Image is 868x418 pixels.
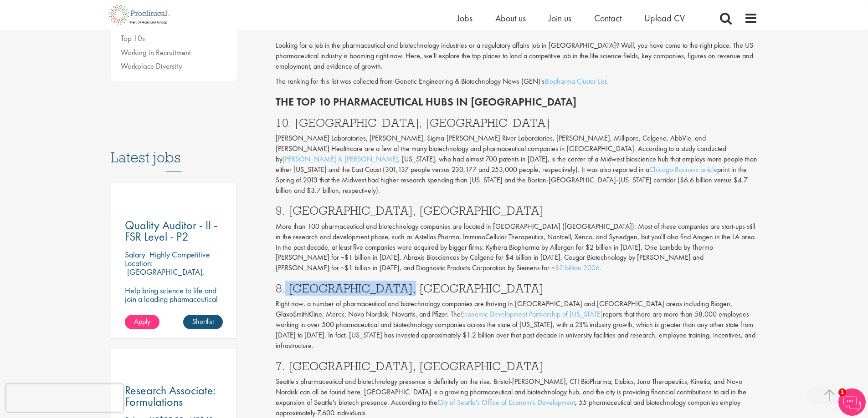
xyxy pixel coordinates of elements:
[276,377,758,418] p: Seattle's pharmaceutical and biotechnology presence is definitely on the rise. Bristol-[PERSON_NA...
[437,398,575,407] a: City of Seattle's Office of Economic Development
[149,249,210,260] p: Highly Competitive
[125,267,205,286] p: [GEOGRAPHIC_DATA], [GEOGRAPHIC_DATA]
[649,165,717,174] a: Chicago Business article
[276,117,758,129] h3: 10. [GEOGRAPHIC_DATA], [GEOGRAPHIC_DATA]
[121,33,145,43] a: Top 10s
[125,220,223,242] a: Quality Auditor - II - FSR Level - P2
[125,385,223,408] a: Research Associate: Formulations
[125,315,159,329] a: Apply
[125,217,217,244] span: Quality Auditor - II - FSR Level - P2
[605,76,606,86] a: t
[276,282,758,294] h3: 8. [GEOGRAPHIC_DATA], [GEOGRAPHIC_DATA]
[276,96,758,108] h2: The Top 10 Pharmaceutical hubs in [GEOGRAPHIC_DATA]
[276,222,758,273] p: More than 100 pharmaceutical and biotechnology companies are located in [GEOGRAPHIC_DATA] ([GEOGR...
[276,133,758,196] p: [PERSON_NAME] Laboratories, [PERSON_NAME], Sigma-[PERSON_NAME] River Laboratories, [PERSON_NAME],...
[282,154,398,164] a: [PERSON_NAME] & [PERSON_NAME]
[457,12,473,24] a: Jobs
[495,12,526,24] a: About us
[461,309,603,319] a: Economic Development Partnership of [US_STATE]
[276,76,758,87] p: The ranking for this list was collected from Genetic Engineering & Biotechnology News (GEN)'s .
[6,384,123,412] iframe: reCAPTCHA
[838,388,846,396] span: 1
[125,258,153,268] span: Location:
[183,315,223,329] a: Shortlist
[549,12,571,24] a: Join us
[838,388,866,416] img: Chatbot
[544,76,605,86] a: Biopharma Cluster Lis
[125,286,223,338] p: Help bring science to life and join a leading pharmaceutical company to play a key role in delive...
[121,47,191,57] a: Working in Recruitment
[594,12,621,24] a: Contact
[644,12,685,24] a: Upload CV
[125,383,216,409] span: Research Associate: Formulations
[121,61,182,71] a: Workplace Diversity
[111,127,237,171] h3: Latest jobs
[276,360,758,372] h3: 7. [GEOGRAPHIC_DATA], [GEOGRAPHIC_DATA]
[555,263,600,272] a: $2 billion 2006
[276,205,758,217] h3: 9. [GEOGRAPHIC_DATA], [GEOGRAPHIC_DATA]
[276,299,758,351] p: Right now, a number of pharmaceutical and biotechnology companies are thriving in [GEOGRAPHIC_DAT...
[134,317,150,326] span: Apply
[125,249,145,260] span: Salary
[276,40,758,72] p: Looking for a job in the pharmaceutical and biotechnology industries or a regulatory affairs job ...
